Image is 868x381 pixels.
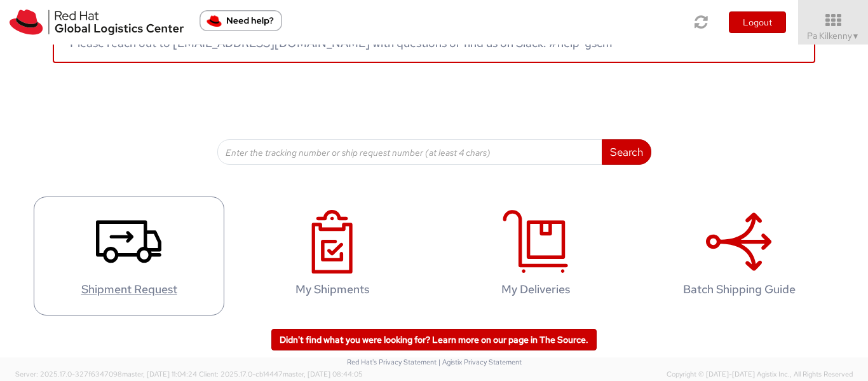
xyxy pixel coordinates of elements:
a: Batch Shipping Guide [644,197,834,315]
h4: Batch Shipping Guide [657,283,821,296]
button: Need help? [200,10,282,31]
span: Server: 2025.17.0-327f6347098 [15,370,197,378]
button: Logout [729,11,786,33]
button: Search [602,139,651,165]
input: Enter the tracking number or ship request number (at least 4 chars) [217,139,602,165]
h4: My Shipments [250,283,414,296]
a: My Shipments [237,197,428,315]
span: master, [DATE] 08:44:05 [283,370,363,378]
h4: My Deliveries [454,283,618,296]
a: Didn't find what you were looking for? Learn more on our page in The Source. [271,329,597,350]
span: Client: 2025.17.0-cb14447 [199,370,363,378]
span: Pa Kilkenny [807,30,860,41]
span: master, [DATE] 11:04:24 [122,370,197,378]
a: Red Hat's Privacy Statement [347,357,437,366]
a: My Deliveries [440,197,631,315]
img: rh-logistics-00dfa346123c4ec078e1.svg [10,10,184,35]
span: Copyright © [DATE]-[DATE] Agistix Inc., All Rights Reserved [667,370,853,380]
span: ▼ [852,31,860,41]
a: | Agistix Privacy Statement [438,357,522,366]
a: Shipment Request [34,197,224,315]
h4: Shipment Request [47,283,211,296]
